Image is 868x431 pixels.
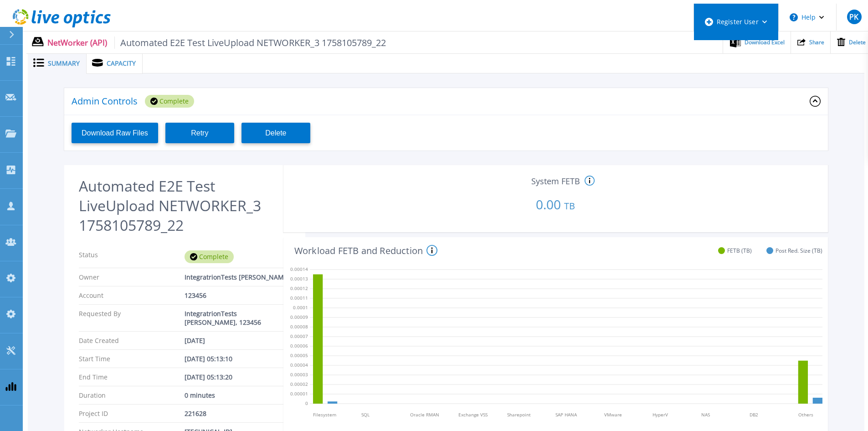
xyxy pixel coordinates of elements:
[79,391,185,400] p: Duration
[290,294,308,301] text: 0.00011
[185,409,290,418] div: 221628
[79,176,291,235] h2: Automated E2E Test LiveUpload NETWORKER_3 1758105789_22
[779,4,836,31] button: Help
[798,411,813,418] tspan: Others
[293,304,308,310] text: 0.0001
[290,352,308,358] text: 0.00005
[185,309,290,327] div: IntegratrionTests [PERSON_NAME], 123456
[290,313,308,320] text: 0.00009
[410,411,439,418] tspan: Oracle RMAN
[185,336,290,345] div: [DATE]
[555,411,577,418] tspan: SAP HANA
[79,273,185,281] p: Owner
[604,411,622,418] tspan: VMware
[745,40,785,45] span: Download Excel
[79,291,185,300] p: Account
[294,244,437,257] h4: Workload FETB and Reduction
[290,265,308,272] text: 0.00014
[185,354,290,363] div: [DATE] 05:13:10
[290,380,308,387] text: 0.00002
[290,323,308,329] text: 0.00008
[727,246,752,254] span: FETB (TB)
[849,40,866,45] span: Delete
[47,36,386,49] p: NetWorker (API)
[458,411,488,418] tspan: Exchange VSS
[165,123,234,143] button: Retry
[313,411,336,418] tspan: Filesystem
[652,411,668,418] tspan: HyperV
[361,411,370,418] tspan: SQL
[776,246,822,254] span: Post Red. Size (TB)
[79,354,185,363] p: Start Time
[305,400,308,406] text: 0
[507,411,531,418] tspan: Sharepoint
[290,361,308,368] text: 0.00004
[79,409,185,418] p: Project ID
[79,309,185,327] p: Requested By
[290,275,308,281] text: 0.00013
[290,332,308,339] text: 0.00007
[701,411,710,418] tspan: NAS
[290,371,308,377] text: 0.00003
[290,285,308,291] text: 0.00012
[290,342,308,348] text: 0.00006
[145,95,194,108] div: Complete
[849,13,858,21] span: PK
[107,60,136,67] span: Capacity
[694,4,778,40] div: Register User
[185,250,234,263] div: Complete
[241,123,310,143] button: Delete
[564,200,575,212] span: TB
[185,373,290,381] div: [DATE] 05:13:20
[531,177,580,185] span: System FETB
[48,60,80,67] span: Summary
[185,291,290,300] div: 123456
[287,187,824,218] p: 0.00
[79,336,185,345] p: Date Created
[750,411,758,418] tspan: DB2
[290,390,308,396] text: 0.00001
[79,373,185,381] p: End Time
[72,97,138,106] p: Admin Controls
[114,36,386,49] span: Automated E2E Test LiveUpload NETWORKER_3 1758105789_22
[185,391,290,400] div: 0 minutes
[72,123,158,143] button: Download Raw Files
[79,250,185,263] p: Status
[185,273,290,281] div: IntegratrionTests [PERSON_NAME]
[809,40,824,45] span: Share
